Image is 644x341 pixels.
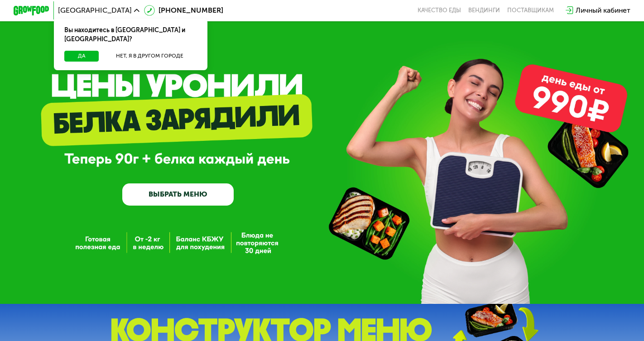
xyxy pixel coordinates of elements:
[418,7,461,14] a: Качество еды
[144,5,223,16] a: [PHONE_NUMBER]
[102,51,197,62] button: Нет, я в другом городе
[54,19,208,51] div: Вы находитесь в [GEOGRAPHIC_DATA] и [GEOGRAPHIC_DATA]?
[58,7,132,14] span: [GEOGRAPHIC_DATA]
[507,7,554,14] div: поставщикам
[64,51,99,62] button: Да
[576,5,630,16] div: Личный кабинет
[122,183,234,206] a: ВЫБРАТЬ МЕНЮ
[468,7,500,14] a: Вендинги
